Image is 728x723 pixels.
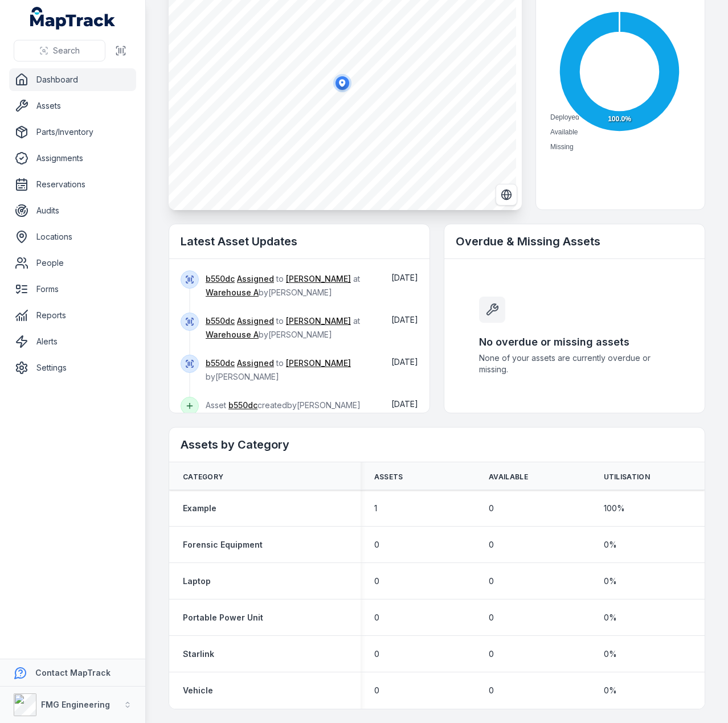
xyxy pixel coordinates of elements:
[604,503,625,514] span: 100 %
[41,700,110,709] strong: FMG Engineering
[604,685,617,696] span: 0 %
[9,278,136,301] a: Forms
[181,437,693,453] h2: Assets by Category
[183,648,214,660] a: Starlink
[489,503,494,514] span: 0
[9,95,136,117] a: Assets
[9,252,136,274] a: People
[550,143,574,151] span: Missing
[30,7,116,30] a: MapTrack
[489,685,494,696] span: 0
[9,356,136,379] a: Settings
[206,358,235,369] a: b550dc
[183,539,263,551] a: Forensic Equipment
[604,612,617,623] span: 0 %
[391,315,418,324] span: [DATE]
[391,315,418,324] time: 2/10/2025, 4:01:15 PM
[550,113,579,121] span: Deployed
[391,399,418,409] span: [DATE]
[206,316,360,339] span: to at by [PERSON_NAME]
[14,40,105,61] button: Search
[374,685,379,696] span: 0
[374,612,379,623] span: 0
[374,503,377,514] span: 1
[237,358,274,369] a: Assigned
[183,503,216,514] a: Example
[183,473,223,482] span: Category
[479,334,670,350] h3: No overdue or missing assets
[206,287,259,298] a: Warehouse A
[456,233,693,249] h2: Overdue & Missing Assets
[374,648,379,660] span: 0
[286,315,351,327] a: [PERSON_NAME]
[35,668,111,677] strong: Contact MapTrack
[9,147,136,170] a: Assignments
[9,68,136,91] a: Dashboard
[286,358,351,369] a: [PERSON_NAME]
[391,399,418,409] time: 2/10/2025, 3:53:37 PM
[391,273,418,282] span: [DATE]
[489,612,494,623] span: 0
[228,400,257,411] a: b550dc
[206,400,361,410] span: Asset created by [PERSON_NAME]
[206,329,259,340] a: Warehouse A
[9,173,136,196] a: Reservations
[496,184,517,206] button: Switch to Satellite View
[181,233,418,249] h2: Latest Asset Updates
[391,357,418,367] time: 2/10/2025, 3:59:54 PM
[9,199,136,222] a: Audits
[489,539,494,551] span: 0
[286,273,351,285] a: [PERSON_NAME]
[9,225,136,248] a: Locations
[206,274,360,297] span: to at by [PERSON_NAME]
[604,473,650,482] span: Utilisation
[479,352,670,375] span: None of your assets are currently overdue or missing.
[53,45,80,56] span: Search
[604,576,617,587] span: 0 %
[391,273,418,282] time: 7/23/2025, 1:19:51 PM
[391,357,418,367] span: [DATE]
[374,576,379,587] span: 0
[374,539,379,551] span: 0
[489,648,494,660] span: 0
[183,685,213,696] a: Vehicle
[604,539,617,551] span: 0 %
[374,473,403,482] span: Assets
[9,121,136,143] a: Parts/Inventory
[550,128,578,136] span: Available
[9,330,136,353] a: Alerts
[206,315,235,327] a: b550dc
[9,304,136,327] a: Reports
[237,273,274,285] a: Assigned
[183,612,263,623] a: Portable Power Unit
[489,576,494,587] span: 0
[206,273,235,285] a: b550dc
[489,473,528,482] span: Available
[183,576,211,587] a: Laptop
[237,315,274,327] a: Assigned
[206,358,351,381] span: to by [PERSON_NAME]
[604,648,617,660] span: 0 %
